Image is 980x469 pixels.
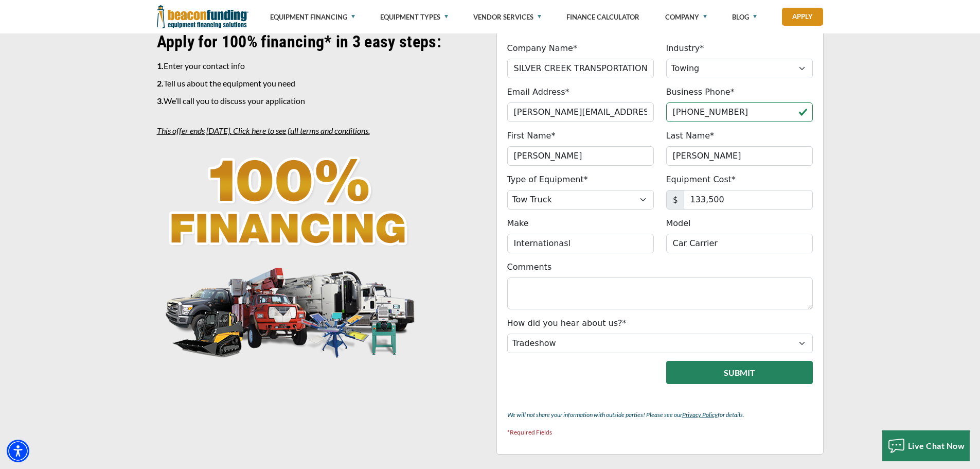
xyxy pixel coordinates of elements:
input: Doe [666,146,813,166]
button: Live Chat Now [882,430,970,461]
label: How did you hear about us?* [507,317,627,329]
label: Model [666,217,691,230]
input: jdoe@gmail.com [507,102,654,122]
label: Business Phone* [666,86,735,98]
strong: 1. [157,61,164,71]
label: Make [507,217,529,230]
label: Industry* [666,42,704,55]
input: John [507,146,654,166]
strong: 2. [157,78,164,88]
img: Equipment collage [157,142,419,367]
input: 50,000 [684,190,813,210]
div: Accessibility Menu [7,440,29,462]
p: Enter your contact info [157,60,484,72]
label: Company Name* [507,42,577,55]
label: Comments [507,261,552,273]
a: This offer ends [DATE]. Click here to see full terms and conditions. [157,126,370,135]
a: Privacy Policy [682,411,718,419]
p: We will not share your information with outside parties! Please see our for details. [507,409,813,421]
strong: 3. [157,96,164,106]
label: First Name* [507,130,556,142]
label: Email Address* [507,86,569,98]
a: Apply [782,8,823,26]
span: $ [666,190,684,210]
label: Last Name* [666,130,715,142]
p: Tell us about the equipment you need [157,77,484,90]
span: Live Chat Now [908,441,965,450]
h3: Apply for 100% financing* in 3 easy steps: [157,31,484,52]
input: Beacon Funding [507,59,654,78]
p: We’ll call you to discuss your application [157,95,484,107]
button: Submit [666,361,813,384]
iframe: reCAPTCHA [507,361,632,393]
p: *Required Fields [507,426,813,439]
input: (555) 555-5555 [666,102,813,122]
label: Type of Equipment* [507,173,588,186]
label: Equipment Cost* [666,173,736,186]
